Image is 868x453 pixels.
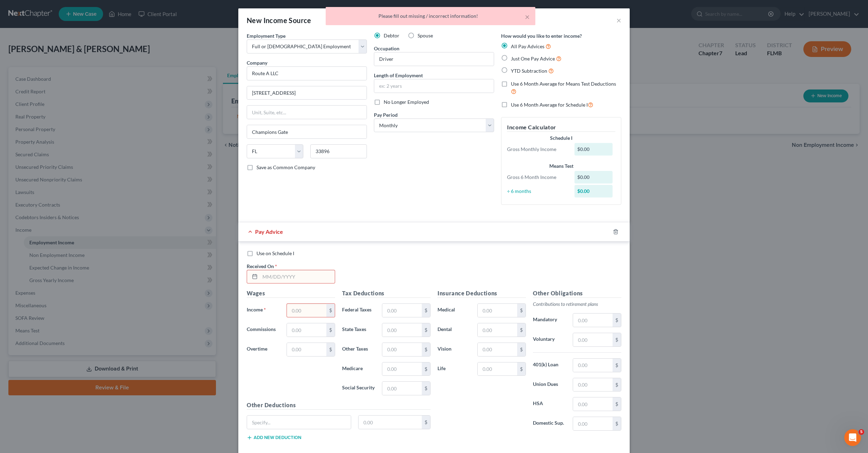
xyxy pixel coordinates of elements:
input: Unit, Suite, etc... [247,106,367,119]
span: All Pay Advices [511,43,544,49]
input: 0.00 [382,343,422,356]
div: Gross 6 Month Income [504,174,571,181]
label: Occupation [374,45,399,52]
input: Enter address... [247,86,367,100]
label: HSA [529,397,569,411]
div: $0.00 [574,185,613,197]
div: $ [517,323,526,337]
label: Other Taxes [339,343,378,357]
label: Medicare [339,362,378,376]
div: $ [326,343,335,356]
label: Medical [434,303,474,317]
label: Length of Employment [374,72,423,79]
div: Means Test [507,163,615,170]
input: 0.00 [573,359,613,372]
span: Pay Period [374,112,398,118]
input: MM/DD/YYYY [260,270,335,283]
span: Save as Common Company [256,164,315,170]
input: 0.00 [478,304,517,317]
input: 0.00 [573,378,613,391]
label: Overtime [243,343,283,357]
label: Federal Taxes [339,303,378,317]
label: Dental [434,323,474,337]
label: 401(k) Loan [529,358,569,372]
span: YTD Subtraction [511,68,547,74]
label: Mandatory [529,313,569,327]
span: Use 6 Month Average for Means Test Deductions [511,81,616,87]
input: 0.00 [573,314,613,327]
span: Use on Schedule I [256,250,294,256]
span: Employment Type [247,33,285,39]
div: $ [422,382,430,395]
h5: Income Calculator [507,123,615,132]
div: $0.00 [574,171,613,184]
span: Pay Advice [255,228,283,235]
input: Enter zip... [310,144,367,158]
button: Add new deduction [247,435,301,440]
input: 0.00 [382,304,422,317]
h5: Other Deductions [247,401,431,410]
input: 0.00 [573,417,613,430]
span: Debtor [384,33,399,38]
span: Use 6 Month Average for Schedule I [511,102,588,108]
input: 0.00 [382,382,422,395]
span: Just One Pay Advice [511,56,555,62]
div: $ [326,323,335,337]
h5: Other Obligations [533,289,621,298]
div: $ [613,359,621,372]
input: Search company by name... [247,66,367,80]
span: Company [247,60,267,66]
div: $ [422,323,430,337]
span: Received On [247,263,274,269]
input: 0.00 [382,323,422,337]
div: Gross Monthly Income [504,146,571,153]
div: $ [517,362,526,376]
div: $ [422,304,430,317]
h5: Wages [247,289,335,298]
div: $ [613,397,621,411]
input: 0.00 [287,343,326,356]
input: 0.00 [382,362,422,376]
div: $0.00 [574,143,613,156]
span: Income [247,307,263,312]
h5: Tax Deductions [342,289,431,298]
input: Enter city... [247,125,367,138]
div: $ [613,378,621,391]
input: 0.00 [287,304,326,317]
label: Social Security [339,381,378,395]
label: Commissions [243,323,283,337]
span: 5 [859,429,864,435]
input: 0.00 [287,323,326,337]
input: 0.00 [478,343,517,356]
input: 0.00 [359,416,422,429]
input: Specify... [247,416,351,429]
input: -- [374,52,494,66]
label: Domestic Sup. [529,417,569,431]
label: Voluntary [529,333,569,347]
div: $ [613,333,621,346]
div: $ [613,314,621,327]
div: $ [326,304,335,317]
label: State Taxes [339,323,378,337]
input: 0.00 [478,362,517,376]
input: 0.00 [478,323,517,337]
div: $ [422,343,430,356]
span: Spouse [418,33,433,38]
span: No Longer Employed [384,99,429,105]
div: $ [517,343,526,356]
input: 0.00 [573,397,613,411]
p: Contributions to retirement plans [533,301,621,308]
h5: Insurance Deductions [437,289,526,298]
button: × [525,13,530,21]
div: Schedule I [507,135,615,142]
label: Union Dues [529,378,569,392]
label: How would you like to enter income? [501,32,582,39]
div: $ [613,417,621,430]
div: $ [422,362,430,376]
div: $ [517,304,526,317]
label: Life [434,362,474,376]
input: 0.00 [573,333,613,346]
input: ex: 2 years [374,79,494,93]
div: ÷ 6 months [504,188,571,195]
div: $ [422,416,430,429]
